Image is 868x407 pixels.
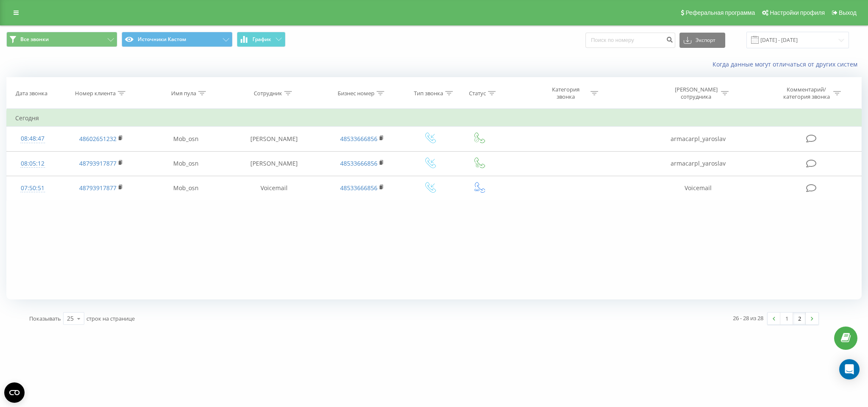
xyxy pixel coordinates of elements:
div: Статус [469,90,486,97]
td: [PERSON_NAME] [228,127,320,151]
div: Имя пула [171,90,196,97]
div: Категория звонка [543,86,588,100]
div: 08:48:47 [15,130,50,147]
td: [PERSON_NAME] [228,151,320,176]
div: 08:05:12 [15,155,50,172]
a: Когда данные могут отличаться от других систем [713,60,862,68]
div: Номер клиента [75,90,116,97]
button: Open CMP widget [4,382,25,403]
button: Экспорт [679,33,725,48]
a: 1 [780,313,793,324]
div: Комментарий/категория звонка [782,86,831,100]
td: armacarpl_yaroslav [633,151,763,176]
a: 48533666856 [340,184,377,192]
td: Mob_osn [144,176,228,200]
span: Все звонки [20,36,49,43]
div: Open Intercom Messenger [839,359,860,379]
td: Сегодня [7,110,862,127]
div: [PERSON_NAME] сотрудника [674,86,719,100]
button: Источники Кастом [122,32,233,47]
span: Показывать [29,315,61,322]
td: Voicemail [633,176,763,200]
div: 25 [67,314,74,323]
button: Все звонки [6,32,117,47]
a: 48533666856 [340,135,377,143]
div: 26 - 28 из 28 [733,314,763,322]
span: Реферальная программа [685,9,755,16]
span: строк на странице [86,315,135,322]
a: 48793917877 [79,159,116,167]
span: Выход [839,9,857,16]
td: Mob_osn [144,151,228,176]
input: Поиск по номеру [585,33,675,48]
button: График [237,32,286,47]
div: Тип звонка [414,90,443,97]
a: 2 [793,313,806,324]
a: 48793917877 [79,184,116,192]
span: Настройки профиля [770,9,825,16]
td: Mob_osn [144,127,228,151]
span: График [252,36,271,42]
div: Сотрудник [254,90,282,97]
div: Дата звонка [16,90,47,97]
td: armacarpl_yaroslav [633,127,763,151]
td: Voicemail [228,176,320,200]
div: Бизнес номер [338,90,374,97]
a: 48602651232 [79,135,116,143]
a: 48533666856 [340,159,377,167]
div: 07:50:51 [15,180,50,197]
